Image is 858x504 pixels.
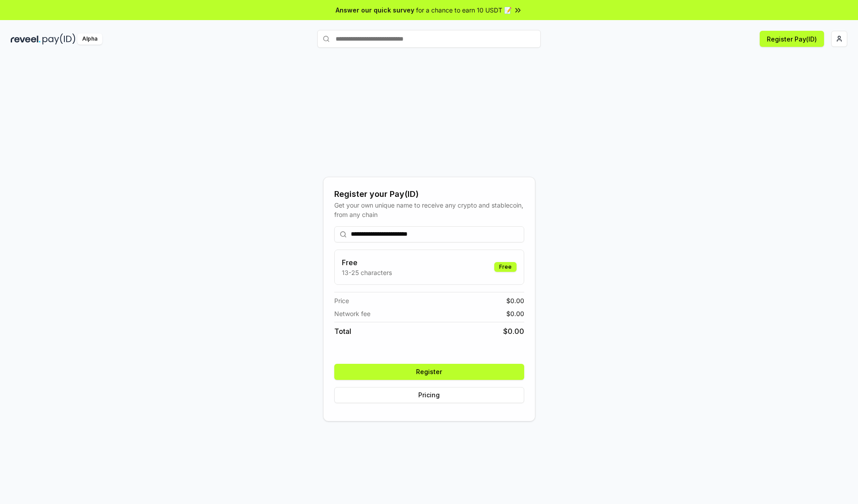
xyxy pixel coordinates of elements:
[334,200,524,219] div: Get your own unique name to receive any crypto and stablecoin, from any chain
[42,33,76,45] img: pay_id
[77,33,102,45] div: Alpha
[334,188,524,200] div: Register your Pay(ID)
[334,326,351,337] span: Total
[336,5,414,15] span: Answer our quick survey
[503,326,524,337] span: $ 0.00
[506,309,524,318] span: $ 0.00
[334,309,370,318] span: Network fee
[760,31,824,47] button: Register Pay(ID)
[334,387,524,403] button: Pricing
[334,364,524,380] button: Register
[416,5,512,15] span: for a chance to earn 10 USDT 📝
[342,268,392,277] p: 13-25 characters
[342,257,392,268] h3: Free
[11,33,41,45] img: reveel_dark
[494,262,517,272] div: Free
[506,296,524,305] span: $ 0.00
[334,296,349,305] span: Price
